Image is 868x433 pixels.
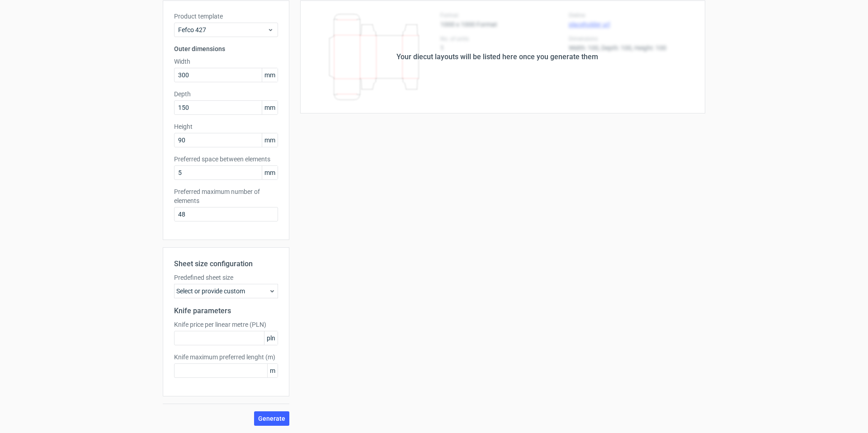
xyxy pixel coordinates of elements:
label: Knife maximum preferred lenght (m) [174,353,278,362]
label: Height [174,122,278,131]
label: Depth [174,89,278,99]
button: Generate [254,411,289,426]
h3: Outer dimensions [174,44,278,53]
label: Knife price per linear metre (PLN) [174,320,278,329]
h2: Sheet size configuration [174,259,278,269]
label: Preferred maximum number of elements [174,187,278,205]
span: Fefco 427 [178,25,267,34]
label: Width [174,57,278,66]
label: Product template [174,12,278,21]
span: mm [262,133,278,147]
span: m [267,364,278,377]
span: mm [262,68,278,82]
div: Select or provide custom [174,284,278,298]
span: mm [262,166,278,179]
div: Your diecut layouts will be listed here once you generate them [396,52,598,62]
span: pln [264,331,278,345]
h2: Knife parameters [174,306,278,316]
span: Generate [258,415,285,422]
label: Preferred space between elements [174,155,278,164]
span: mm [262,101,278,114]
label: Predefined sheet size [174,273,278,282]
